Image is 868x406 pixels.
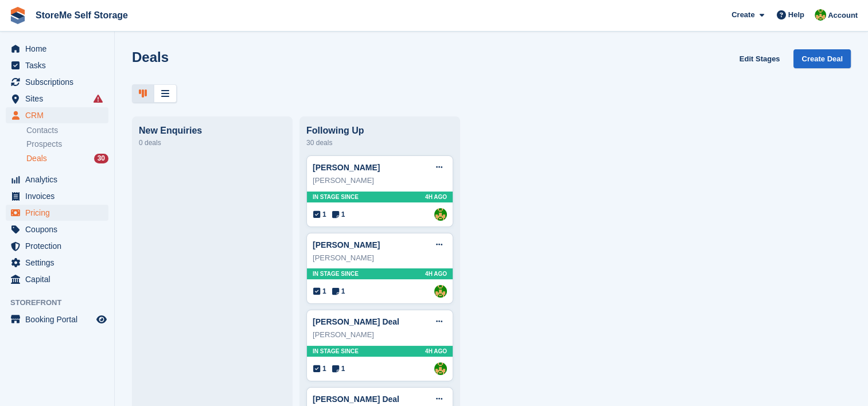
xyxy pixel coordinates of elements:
[306,126,453,136] div: Following Up
[793,49,851,68] a: Create Deal
[6,238,108,254] a: menu
[306,136,453,150] div: 30 deals
[6,271,108,287] a: menu
[6,221,108,237] a: menu
[25,311,94,327] span: Booking Portal
[26,125,108,136] a: Contacts
[425,193,447,201] span: 4H AGO
[25,221,94,237] span: Coupons
[25,41,94,57] span: Home
[26,138,108,150] a: Prospects
[425,270,447,278] span: 4H AGO
[6,41,108,57] a: menu
[6,107,108,123] a: menu
[25,171,94,188] span: Analytics
[313,209,326,220] span: 1
[6,91,108,107] a: menu
[95,313,108,326] a: Preview store
[25,107,94,123] span: CRM
[25,238,94,254] span: Protection
[139,136,286,150] div: 0 deals
[26,139,62,150] span: Prospects
[25,271,94,287] span: Capital
[434,285,447,298] img: StorMe
[731,9,754,21] span: Create
[788,9,804,21] span: Help
[434,362,447,375] img: StorMe
[94,154,108,163] div: 30
[25,188,94,204] span: Invoices
[332,364,345,374] span: 1
[6,311,108,327] a: menu
[313,193,359,201] span: In stage since
[6,188,108,204] a: menu
[313,270,359,278] span: In stage since
[828,10,858,21] span: Account
[313,347,359,356] span: In stage since
[26,153,108,165] a: Deals 30
[6,74,108,90] a: menu
[313,175,447,186] div: [PERSON_NAME]
[332,209,345,220] span: 1
[25,57,94,73] span: Tasks
[313,395,399,404] a: [PERSON_NAME] Deal
[815,9,826,21] img: StorMe
[94,94,103,103] i: Smart entry sync failures have occurred
[313,240,380,249] a: [PERSON_NAME]
[10,297,114,309] span: Storefront
[25,255,94,271] span: Settings
[313,163,380,172] a: [PERSON_NAME]
[332,286,345,296] span: 1
[132,49,169,65] h1: Deals
[6,171,108,188] a: menu
[313,286,326,296] span: 1
[6,205,108,221] a: menu
[25,74,94,90] span: Subscriptions
[425,347,447,356] span: 4H AGO
[313,364,326,374] span: 1
[313,252,447,264] div: [PERSON_NAME]
[26,153,47,164] span: Deals
[313,329,447,341] div: [PERSON_NAME]
[31,6,133,25] a: StoreMe Self Storage
[139,126,286,136] div: New Enquiries
[25,91,94,107] span: Sites
[434,208,447,221] img: StorMe
[735,49,785,68] a: Edit Stages
[6,255,108,271] a: menu
[6,57,108,73] a: menu
[9,7,26,24] img: stora-icon-8386f47178a22dfd0bd8f6a31ec36ba5ce8667c1dd55bd0f319d3a0aa187defe.svg
[313,317,399,326] a: [PERSON_NAME] Deal
[25,205,94,221] span: Pricing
